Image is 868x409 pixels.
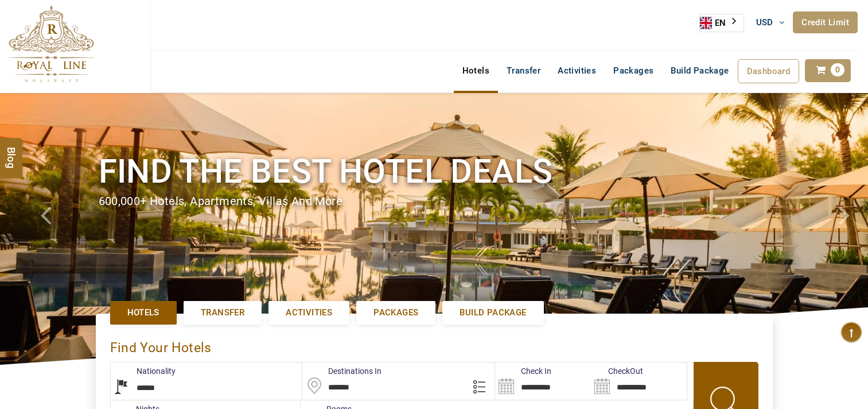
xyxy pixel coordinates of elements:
[495,362,591,400] input: Search
[549,59,605,82] a: Activities
[111,365,176,377] label: Nationality
[302,365,382,377] label: Destinations In
[591,362,687,400] input: Search
[4,146,19,156] span: Blog
[699,14,744,32] aside: Language selected: English
[184,301,262,325] a: Transfer
[286,307,332,319] span: Activities
[201,307,244,319] span: Transfer
[442,301,543,325] a: Build Package
[699,14,744,32] div: Language
[110,301,177,325] a: Hotels
[268,301,349,325] a: Activities
[591,365,643,377] label: CheckOut
[495,365,551,377] label: Check In
[9,5,94,83] img: The Royal Line Holidays
[110,328,758,362] div: Find Your Hotels
[498,59,549,82] a: Transfer
[454,59,498,82] a: Hotels
[356,301,435,325] a: Packages
[605,59,662,82] a: Packages
[805,59,851,82] a: 0
[793,11,858,33] a: Credit Limit
[756,17,773,28] span: USD
[831,63,844,76] span: 0
[662,59,737,82] a: Build Package
[99,193,770,210] div: 600,000+ hotels, apartments, villas and more.
[127,307,159,319] span: Hotels
[460,307,526,319] span: Build Package
[747,66,791,76] span: Dashboard
[99,150,770,193] h1: Find the best hotel deals
[700,14,744,32] a: EN
[373,307,418,319] span: Packages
